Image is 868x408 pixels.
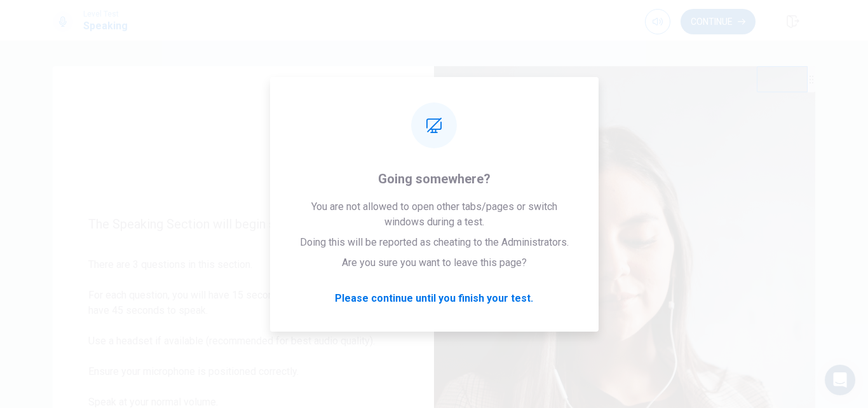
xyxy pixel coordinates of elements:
[83,18,128,34] h1: Speaking
[83,10,128,18] span: Level Test
[681,9,756,34] button: Continue
[88,216,398,232] span: The Speaking Section will begin soon.
[825,365,855,395] div: Open Intercom Messenger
